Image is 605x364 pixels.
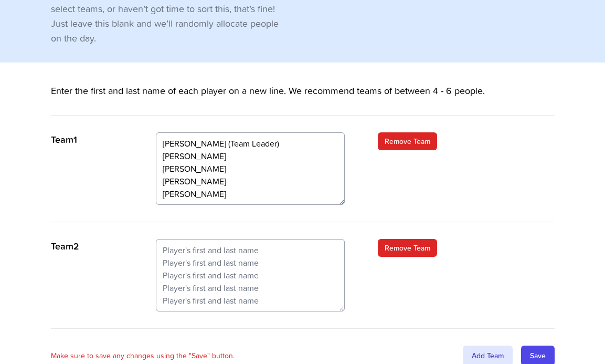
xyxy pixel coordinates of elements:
p: Team [51,132,135,147]
span: 2 [73,239,79,253]
a: Remove Team [378,239,437,257]
p: Make sure to save any changes using the "Save" button. [51,350,235,361]
p: Team [51,239,135,254]
p: Enter the first and last name of each player on a new line. We recommend teams of between 4 - 6 p... [51,84,555,116]
span: 1 [73,132,77,147]
a: Remove Team [378,132,437,150]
